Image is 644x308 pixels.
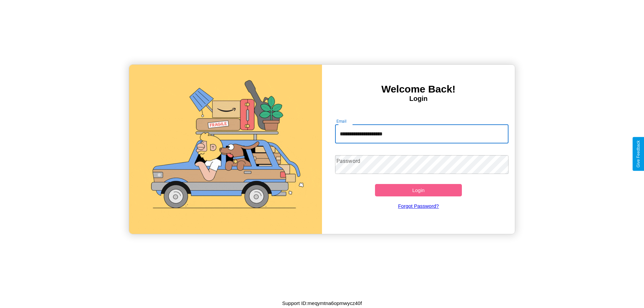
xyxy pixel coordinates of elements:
h4: Login [322,95,515,103]
img: gif [129,65,322,234]
button: Login [375,184,462,196]
label: Email [336,118,347,124]
a: Forgot Password? [332,196,505,215]
p: Support ID: meqymtna6opmwycz40f [282,299,362,308]
h3: Welcome Back! [322,83,515,95]
div: Give Feedback [636,140,641,168]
